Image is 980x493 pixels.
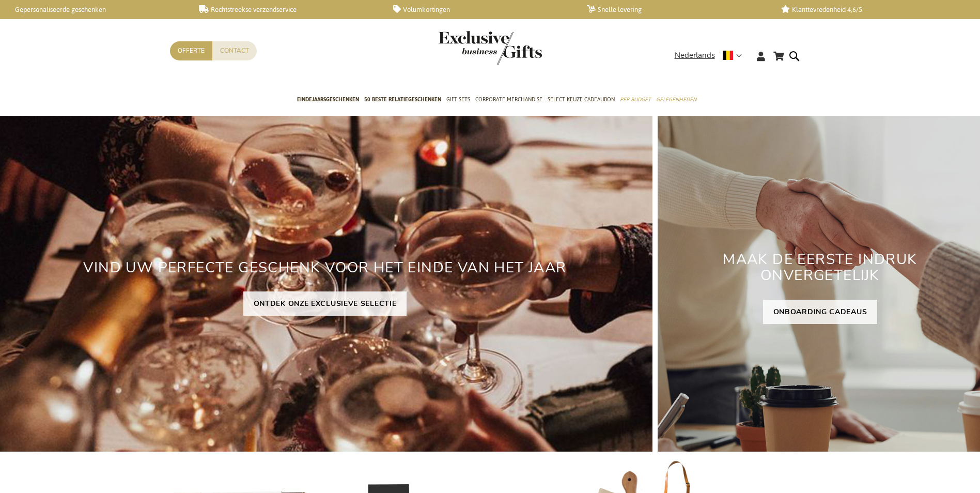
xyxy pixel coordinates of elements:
[781,5,958,14] a: Klanttevredenheid 4,6/5
[243,291,407,316] a: ONTDEK ONZE EXCLUSIEVE SELECTIE
[548,94,615,105] span: Select Keuze Cadeaubon
[212,41,257,60] a: Contact
[620,94,651,105] span: Per Budget
[446,94,470,105] span: Gift Sets
[587,5,764,14] a: Snelle levering
[5,5,182,14] a: Gepersonaliseerde geschenken
[656,94,696,105] span: Gelegenheden
[475,94,542,105] span: Corporate Merchandise
[675,50,715,61] span: Nederlands
[393,5,570,14] a: Volumkortingen
[439,31,542,65] img: Exclusive Business gifts logo
[199,5,376,14] a: Rechtstreekse verzendservice
[763,300,878,324] a: ONBOARDING CADEAUS
[364,94,441,105] span: 50 beste relatiegeschenken
[439,31,490,65] a: store logo
[297,94,359,105] span: Eindejaarsgeschenken
[170,41,212,60] a: Offerte
[675,50,749,61] div: Nederlands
